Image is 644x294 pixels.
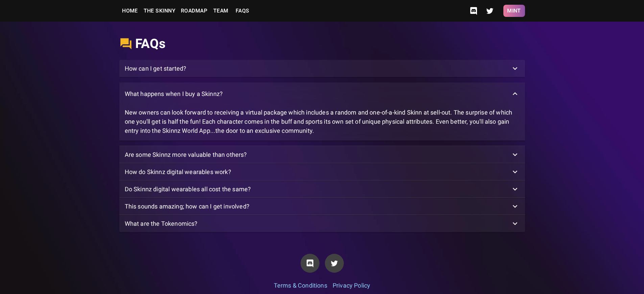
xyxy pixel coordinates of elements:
[125,185,251,194] p: Do Skinnz digital wearables all cost the same?
[210,4,232,18] a: Team
[141,4,178,18] a: The Skinny
[119,82,525,105] div: What happens when I buy a Skinnz?
[333,282,370,289] a: Privacy Policy
[119,180,525,198] div: Do Skinnz digital wearables all cost the same?
[119,4,141,18] a: Home
[274,282,327,289] a: Terms & Conditions
[125,202,249,211] p: This sounds amazing; how can I get involved?
[178,4,210,18] a: Roadmap
[125,167,231,176] p: How do Skinnz digital wearables work?
[125,64,187,73] p: How can I get started?
[119,198,525,215] div: This sounds amazing; how can I get involved?
[125,108,520,135] p: New owners can look forward to receiving a virtual package which includes a random and one-of-a-k...
[503,5,525,17] button: Mint
[125,219,198,228] p: What are the Tokenomics?
[119,60,525,77] div: How can I get started?
[119,163,525,180] div: How do Skinnz digital wearables work?
[125,89,223,98] p: What happens when I buy a Skinnz?
[119,215,525,232] div: What are the Tokenomics?
[232,4,253,18] a: FAQs
[135,36,166,52] h4: FAQs
[125,150,247,159] p: Are some Skinnz more valuable than others?
[119,146,525,163] div: Are some Skinnz more valuable than others?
